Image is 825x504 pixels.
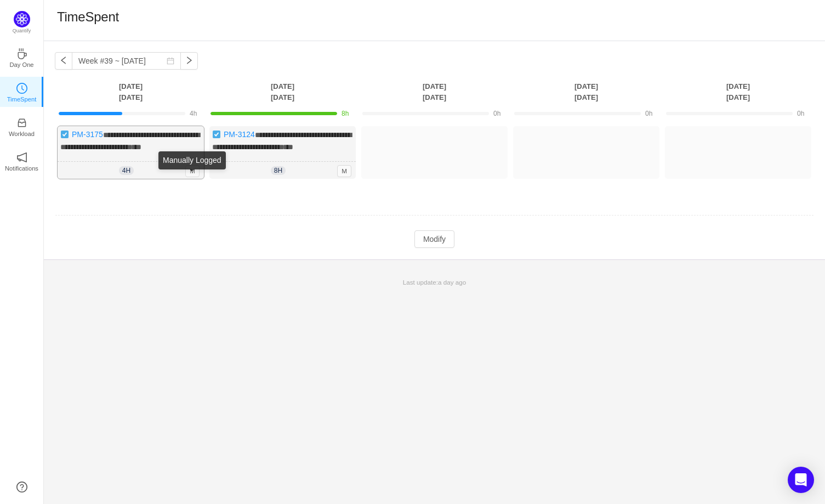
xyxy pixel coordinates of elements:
[16,121,27,132] a: icon: inboxWorkload
[72,52,181,70] input: Select a week
[337,165,351,177] span: M
[7,94,37,104] p: TimeSpent
[57,9,119,25] h1: TimeSpent
[16,155,27,166] a: icon: notificationNotifications
[645,110,652,117] span: 0h
[119,166,134,175] span: 4h
[788,467,814,493] div: Open Intercom Messenger
[212,130,221,139] img: 10738
[72,130,103,139] a: PM-3175
[493,110,500,117] span: 0h
[342,110,349,117] span: 8h
[797,110,804,117] span: 0h
[9,60,33,70] p: Day One
[16,83,27,94] i: icon: clock-circle
[167,57,174,65] i: icon: calendar
[13,27,31,35] p: Quantify
[55,52,72,70] button: icon: left
[510,81,662,103] th: [DATE] [DATE]
[207,81,359,103] th: [DATE] [DATE]
[9,129,35,139] p: Workload
[180,52,198,70] button: icon: right
[16,86,27,97] a: icon: clock-circleTimeSpent
[190,110,197,117] span: 4h
[16,117,27,128] i: icon: inbox
[271,166,286,175] span: 8h
[14,11,30,27] img: Quantify
[414,230,454,248] button: Modify
[16,52,27,63] a: icon: coffeeDay One
[16,48,27,59] i: icon: coffee
[158,151,226,169] div: Manually Logged
[224,130,255,139] a: PM-3124
[55,81,207,103] th: [DATE] [DATE]
[438,279,466,286] span: a day ago
[60,130,69,139] img: 10738
[662,81,814,103] th: [DATE] [DATE]
[16,152,27,163] i: icon: notification
[5,163,38,173] p: Notifications
[403,279,466,286] span: Last update:
[359,81,510,103] th: [DATE] [DATE]
[16,482,27,492] a: icon: question-circle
